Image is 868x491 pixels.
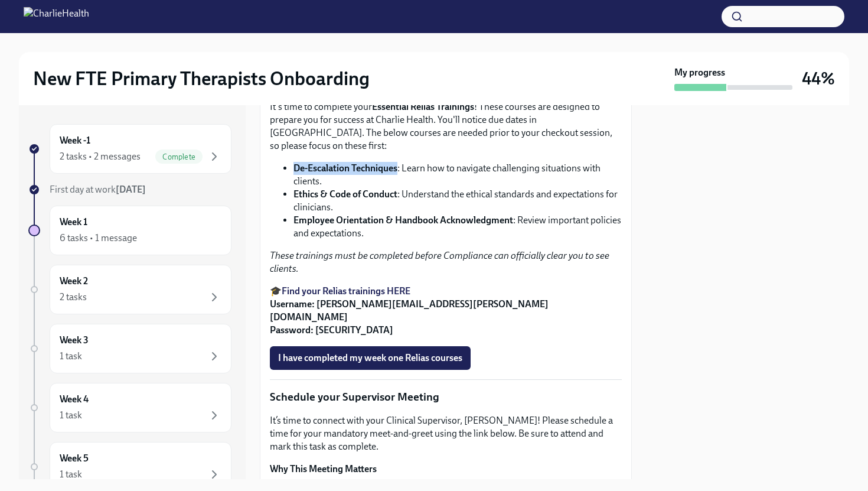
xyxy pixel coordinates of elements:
[60,334,89,347] h6: Week 3
[293,162,622,188] li: : Learn how to navigate challenging situations with clients.
[60,409,82,422] div: 1 task
[60,291,87,304] div: 2 tasks
[60,150,141,163] div: 2 tasks • 2 messages
[270,285,622,337] p: 🎓
[60,468,82,481] div: 1 task
[293,214,513,226] strong: Employee Orientation & Handbook Acknowledgment
[116,184,146,195] strong: [DATE]
[282,285,410,297] a: Find your Relias trainings HERE
[278,352,462,364] span: I have completed my week one Relias courses
[270,346,471,370] button: I have completed my week one Relias courses
[372,101,474,112] strong: Essential Relias Trainings
[60,232,137,245] div: 6 tasks • 1 message
[270,414,622,453] p: It’s time to connect with your Clinical Supervisor, [PERSON_NAME]! Please schedule a time for you...
[270,389,622,405] p: Schedule your Supervisor Meeting
[60,452,89,465] h6: Week 5
[293,214,622,240] li: : Review important policies and expectations.
[60,393,89,406] h6: Week 4
[270,463,377,474] strong: Why This Meeting Matters
[270,100,622,152] p: It's time to complete your ! These courses are designed to prepare you for success at Charlie Hea...
[28,183,231,196] a: First day at work[DATE]
[28,265,231,314] a: Week 22 tasks
[60,216,87,229] h6: Week 1
[155,152,203,161] span: Complete
[60,275,88,288] h6: Week 2
[674,66,725,79] strong: My progress
[28,383,231,433] a: Week 41 task
[60,134,90,147] h6: Week -1
[28,324,231,373] a: Week 31 task
[60,350,82,363] div: 1 task
[293,188,622,214] li: : Understand the ethical standards and expectations for clinicians.
[28,124,231,174] a: Week -12 tasks • 2 messagesComplete
[33,67,370,90] h2: New FTE Primary Therapists Onboarding
[270,298,549,336] strong: Username: [PERSON_NAME][EMAIL_ADDRESS][PERSON_NAME][DOMAIN_NAME] Password: [SECURITY_DATA]
[802,68,835,89] h3: 44%
[24,7,89,26] img: CharlieHealth
[293,162,397,174] strong: De-Escalation Techniques
[28,206,231,255] a: Week 16 tasks • 1 message
[293,188,397,200] strong: Ethics & Code of Conduct
[50,184,146,195] span: First day at work
[270,250,609,274] em: These trainings must be completed before Compliance can officially clear you to see clients.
